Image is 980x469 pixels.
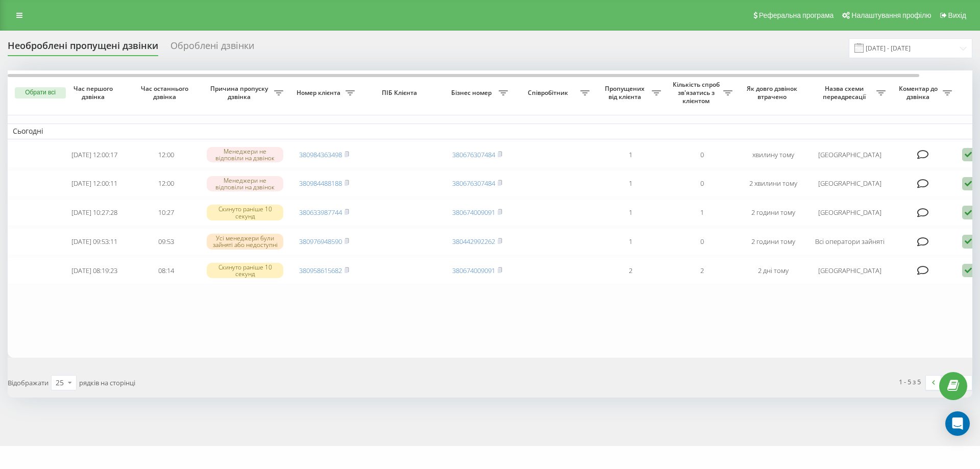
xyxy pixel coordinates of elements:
[600,85,652,101] span: Пропущених від клієнта
[738,257,809,284] td: 2 дні тому
[896,85,943,101] span: Коментар до дзвінка
[666,228,738,255] td: 0
[299,179,342,188] a: 380984488188
[59,228,130,255] td: [DATE] 09:53:11
[67,85,122,101] span: Час першого дзвінка
[59,257,130,284] td: [DATE] 08:19:23
[59,141,130,168] td: [DATE] 12:00:17
[130,257,202,284] td: 08:14
[851,11,931,19] span: Налаштування профілю
[130,170,202,197] td: 12:00
[809,257,891,284] td: [GEOGRAPHIC_DATA]
[809,170,891,197] td: [GEOGRAPHIC_DATA]
[595,228,666,255] td: 1
[170,40,254,56] div: Оброблені дзвінки
[809,228,891,255] td: Всі оператори зайняті
[138,85,193,101] span: Час останнього дзвінка
[207,263,283,278] div: Скинуто раніше 10 секунд
[809,141,891,168] td: [GEOGRAPHIC_DATA]
[8,40,158,56] div: Необроблені пропущені дзвінки
[666,257,738,284] td: 2
[746,85,801,101] span: Як довго дзвінок втрачено
[595,199,666,226] td: 1
[738,170,809,197] td: 2 хвилини тому
[595,257,666,284] td: 2
[899,377,921,387] div: 1 - 5 з 5
[59,170,130,197] td: [DATE] 12:00:11
[207,205,283,220] div: Скинуто раніше 10 секунд
[452,150,495,159] a: 380676307484
[809,199,891,226] td: [GEOGRAPHIC_DATA]
[15,87,66,98] button: Обрати всі
[738,228,809,255] td: 2 години тому
[738,141,809,168] td: хвилину тому
[452,266,495,275] a: 380674009091
[299,150,342,159] a: 380984363498
[814,85,876,101] span: Назва схеми переадресації
[452,208,495,217] a: 380674009091
[666,141,738,168] td: 0
[595,170,666,197] td: 1
[207,176,283,191] div: Менеджери не відповіли на дзвінок
[369,89,433,97] span: ПІБ Клієнта
[518,89,580,97] span: Співробітник
[207,85,274,101] span: Причина пропуску дзвінка
[130,228,202,255] td: 09:53
[207,234,283,249] div: Усі менеджери були зайняті або недоступні
[452,237,495,246] a: 380442992262
[293,89,346,97] span: Номер клієнта
[56,378,64,388] div: 25
[666,199,738,226] td: 1
[671,81,723,105] span: Кількість спроб зв'язатись з клієнтом
[8,378,48,387] span: Відображати
[130,199,202,226] td: 10:27
[207,147,283,162] div: Менеджери не відповіли на дзвінок
[452,179,495,188] a: 380676307484
[738,199,809,226] td: 2 години тому
[666,170,738,197] td: 0
[130,141,202,168] td: 12:00
[595,141,666,168] td: 1
[79,378,135,387] span: рядків на сторінці
[59,199,130,226] td: [DATE] 10:27:28
[299,237,342,246] a: 380976948590
[945,411,970,436] div: Open Intercom Messenger
[299,208,342,217] a: 380633987744
[948,11,966,19] span: Вихід
[447,89,499,97] span: Бізнес номер
[299,266,342,275] a: 380958615682
[759,11,834,19] span: Реферальна програма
